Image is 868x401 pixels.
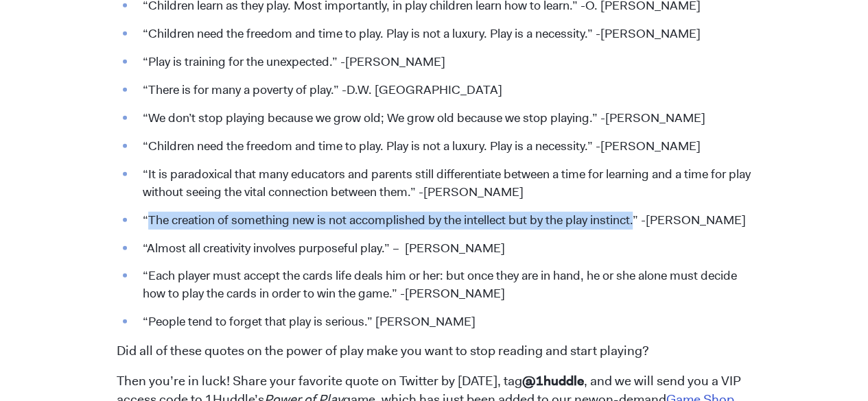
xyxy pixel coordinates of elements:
li: “Each player must accept the cards life deals him or her: but once they are in hand, he or she al... [136,267,751,303]
li: “Children need the freedom and time to play. Play is not a luxury. Play is a necessity.” -[PERSON... [136,138,751,156]
p: Did all of these quotes on the power of play make you want to stop reading and start playing? [117,342,751,361]
li: “Almost all creativity involves purposeful play.” – [PERSON_NAME] [136,240,751,258]
li: “There is for many a poverty of play.” -D.W. [GEOGRAPHIC_DATA] [136,82,751,99]
li: “Children need the freedom and time to play. Play is not a luxury. Play is a necessity.” -[PERSON... [136,25,751,43]
span: @1huddle [522,372,584,389]
li: “People tend to forget that play is serious.” [PERSON_NAME] [136,313,751,331]
li: “We don’t stop playing because we grow old; We grow old because we stop playing.” -[PERSON_NAME] [136,110,751,127]
li: “It is paradoxical that many educators and parents still differentiate between a time for learnin... [136,166,751,202]
li: “Play is training for the unexpected.” -[PERSON_NAME] [136,53,751,71]
li: “The creation of something new is not accomplished by the intellect but by the play instinct.” -[... [136,212,751,230]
